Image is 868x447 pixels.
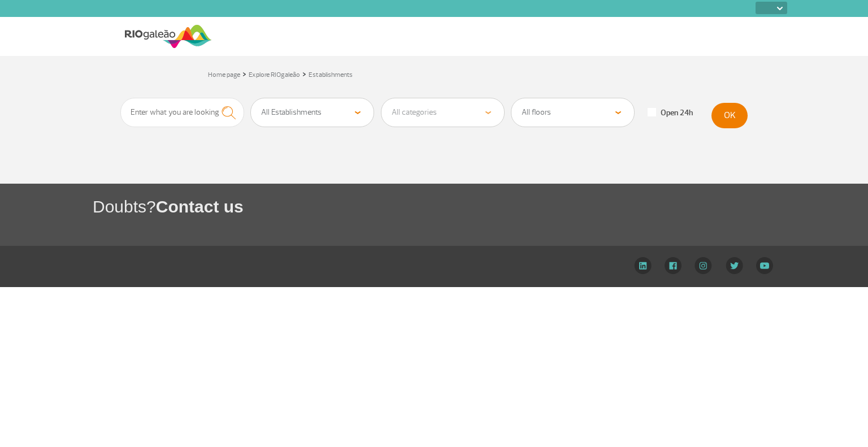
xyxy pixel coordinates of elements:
[665,257,682,274] img: Facebook
[249,71,300,79] a: Explore RIOgaleão
[648,108,693,118] label: Open 24h
[242,67,246,80] a: >
[756,257,773,274] img: YouTube
[156,197,244,216] span: Contact us
[208,71,240,79] a: Home page
[711,103,748,128] button: OK
[120,98,244,127] input: Enter what you are looking for
[93,195,868,218] h1: Doubts?
[695,257,712,274] img: Instagram
[302,67,306,80] a: >
[726,257,743,274] img: Twitter
[634,257,652,274] img: LinkedIn
[309,71,353,79] a: Establishments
